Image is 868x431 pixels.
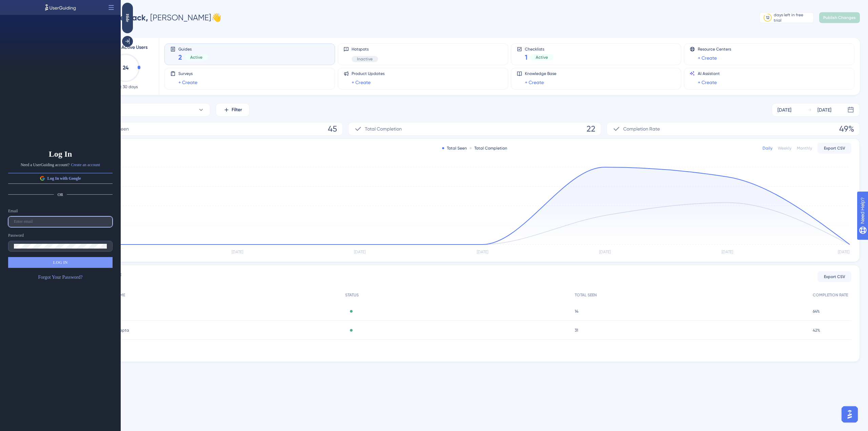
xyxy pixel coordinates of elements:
[47,176,81,181] span: Log In with Google
[823,15,856,20] span: Publish Changes
[352,78,371,86] a: + Create
[817,143,851,154] button: Export CSV
[352,71,384,76] span: Product Updates
[8,208,18,214] div: Email
[599,250,611,254] tspan: [DATE]
[525,71,556,76] span: Knowledge Base
[817,106,831,114] div: [DATE]
[357,56,373,62] span: Inactive
[698,78,717,86] a: + Create
[16,2,42,10] span: Need Help?
[90,103,210,117] button: All Guides
[766,15,769,20] div: 12
[536,55,548,60] span: Active
[797,145,812,151] div: Monthly
[21,162,70,168] span: Need a UserGuiding account?
[8,173,113,184] button: Log In with Google
[587,123,595,134] span: 22
[698,54,717,62] a: + Create
[8,257,113,268] button: LOG IN
[525,46,553,51] span: Checklists
[49,149,72,159] span: Log In
[839,123,854,134] span: 49%
[53,260,67,265] span: LOG IN
[103,43,147,52] span: Monthly Active Users
[774,12,811,23] div: days left in free trial
[763,145,772,151] div: Daily
[813,328,820,333] span: 42%
[698,46,731,52] span: Resource Centers
[8,233,24,238] div: Password
[38,273,83,281] a: Forgot Your Password?
[365,125,402,133] span: Total Completion
[178,46,208,51] span: Guides
[216,103,250,117] button: Filter
[777,106,791,114] div: [DATE]
[575,292,597,298] span: TOTAL SEEN
[824,274,845,279] span: Export CSV
[14,219,107,224] input: Enter email
[838,250,849,254] tspan: [DATE]
[470,145,507,151] div: Total Completion
[525,53,528,62] span: 1
[178,71,197,76] span: Surveys
[722,250,733,254] tspan: [DATE]
[178,53,182,62] span: 2
[525,78,544,86] a: + Create
[813,292,848,298] span: COMPLETION RATE
[817,271,851,282] button: Export CSV
[819,12,860,23] button: Publish Changes
[698,71,720,76] span: AI Assistant
[178,78,197,86] a: + Create
[354,250,366,254] tspan: [DATE]
[190,55,202,60] span: Active
[778,145,791,151] div: Weekly
[352,46,378,52] span: Hotspots
[442,145,467,151] div: Total Seen
[90,12,221,23] div: [PERSON_NAME] 👋
[824,145,845,151] span: Export CSV
[328,123,337,134] span: 45
[623,125,660,133] span: Completion Rate
[114,84,138,90] span: Last 30 days
[477,250,488,254] tspan: [DATE]
[232,250,243,254] tspan: [DATE]
[575,328,578,333] span: 31
[813,309,820,314] span: 64%
[58,192,63,197] span: OR
[123,64,129,71] text: 24
[232,106,242,114] span: Filter
[71,162,100,168] a: Create an account
[345,292,359,298] span: STATUS
[840,404,860,425] iframe: UserGuiding AI Assistant Launcher
[575,309,578,314] span: 14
